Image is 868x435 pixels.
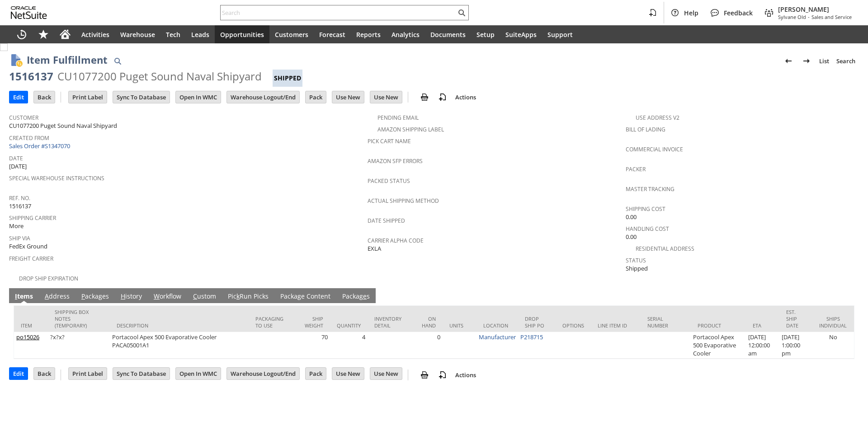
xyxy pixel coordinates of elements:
div: Shipped [273,70,302,87]
span: Tech [166,30,180,39]
span: Feedback [724,9,753,17]
a: Analytics [386,25,425,43]
div: Shipping Box Notes (Temporary) [55,309,103,329]
span: P [81,292,85,300]
a: Actions [452,93,480,101]
a: Support [542,25,578,43]
span: Shipped [626,264,648,273]
div: Packaging to Use [255,315,288,329]
a: Custom [191,292,218,302]
img: Next [801,56,812,66]
input: Open In WMC [176,91,221,103]
div: 1516137 [9,69,53,84]
input: Print Label [69,368,107,379]
span: C [193,292,197,300]
a: Warehouse [115,25,160,43]
a: Created From [9,134,49,142]
svg: Recent Records [16,29,27,40]
img: add-record.svg [437,92,448,103]
a: Customer [9,114,38,122]
div: Drop Ship PO [525,315,549,329]
span: Forecast [319,30,345,39]
span: EXLA [368,244,381,253]
input: Print Label [69,91,107,103]
input: Use New [332,368,364,379]
td: 70 [295,332,330,359]
td: [DATE] 12:00:00 am [746,332,779,359]
a: Amazon SFP Errors [368,157,423,165]
span: k [236,292,240,300]
span: 0.00 [626,213,637,221]
a: Documents [425,25,471,43]
a: Workflow [151,292,184,302]
a: Customers [269,25,314,43]
a: Recent Records [11,25,33,43]
a: Date [9,154,23,162]
a: Master Tracking [626,185,675,193]
span: Reports [356,30,381,39]
input: Sync To Database [113,368,170,379]
a: Carrier Alpha Code [368,237,424,244]
div: Quantity [337,322,361,329]
span: g [297,292,301,300]
span: Support [547,30,573,39]
span: Activities [81,30,109,39]
a: Amazon Shipping Label [377,126,444,133]
div: CU1077200 Puget Sound Naval Shipyard [57,69,262,84]
span: W [154,292,160,300]
div: ETA [753,322,773,329]
input: Edit [9,368,28,379]
a: Leads [186,25,215,43]
div: Product [698,322,739,329]
img: print.svg [419,370,430,380]
a: Packages [79,292,111,302]
img: add-record.svg [437,370,448,380]
a: Opportunities [215,25,269,43]
a: Sales Order #S1347070 [9,142,72,150]
input: Back [34,368,55,379]
div: Units [449,322,470,329]
a: History [118,292,144,302]
svg: Shortcuts [38,29,49,40]
div: Line Item ID [598,322,634,329]
div: Options [562,322,584,329]
a: Package Content [278,292,333,302]
a: Home [54,25,76,43]
a: Actual Shipping Method [368,197,439,205]
img: Quick Find [112,56,123,66]
img: Previous [783,56,794,66]
input: Pack [306,368,326,379]
td: No [812,332,854,359]
span: More [9,222,24,230]
a: Drop Ship Expiration [19,275,78,282]
span: [DATE] [9,162,27,171]
a: Special Warehouse Instructions [9,174,104,182]
div: Inventory Detail [374,315,406,329]
a: Actions [452,371,480,379]
a: Handling Cost [626,225,669,233]
a: Packer [626,165,646,173]
input: Use New [332,91,364,103]
input: Search [221,7,456,18]
a: Search [833,54,859,68]
input: Warehouse Logout/End [227,368,299,379]
a: Ship Via [9,234,30,242]
a: Date Shipped [368,217,405,225]
a: Address [42,292,72,302]
span: 0.00 [626,233,637,241]
svg: logo [11,6,47,19]
a: Tech [160,25,186,43]
a: Shipping Carrier [9,214,56,222]
span: Sylvane Old [778,14,806,20]
a: Pending Email [377,114,419,122]
a: Packages [340,292,372,302]
svg: Home [60,29,71,40]
a: Unrolled view on [843,290,854,301]
span: I [15,292,17,300]
a: po15026 [16,333,39,341]
a: Commercial Invoice [626,145,683,153]
a: Reports [351,25,386,43]
span: 1516137 [9,202,31,210]
a: Use Address V2 [636,114,679,122]
span: Documents [430,30,466,39]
